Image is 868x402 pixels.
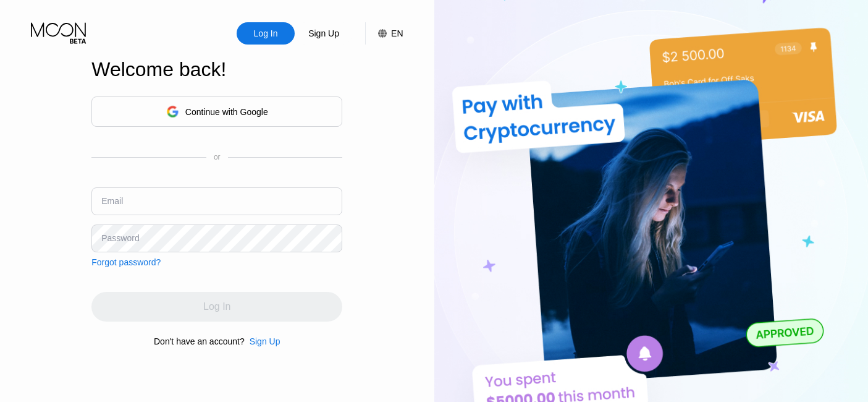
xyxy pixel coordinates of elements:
[91,96,342,127] div: Continue with Google
[214,153,221,161] div: or
[91,58,342,81] div: Welcome back!
[101,196,123,206] div: Email
[250,336,280,346] div: Sign Up
[91,257,161,267] div: Forgot password?
[391,28,403,38] div: EN
[237,22,295,45] div: Log In
[245,336,280,346] div: Sign Up
[365,22,403,45] div: EN
[185,107,268,117] div: Continue with Google
[154,336,245,346] div: Don't have an account?
[253,27,279,40] div: Log In
[101,233,139,243] div: Password
[307,27,340,40] div: Sign Up
[295,22,353,45] div: Sign Up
